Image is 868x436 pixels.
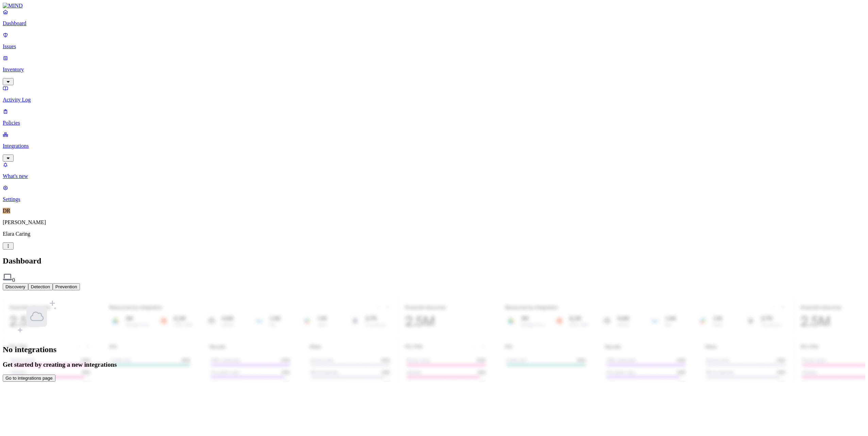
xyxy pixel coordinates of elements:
[3,131,865,161] a: Integrations
[53,283,80,290] button: Prevention
[3,143,865,149] p: Integrations
[16,296,57,337] img: integrations-empty-state
[3,85,865,103] a: Activity Log
[3,173,865,179] p: What's new
[3,256,865,266] h2: Dashboard
[3,67,865,73] p: Inventory
[3,272,12,282] img: svg%3e
[3,32,865,50] a: Issues
[3,208,10,214] span: DR
[3,162,865,179] a: What's new
[3,55,865,84] a: Inventory
[3,108,865,126] a: Policies
[3,9,865,26] a: Dashboard
[3,20,865,26] p: Dashboard
[12,277,15,283] span: 0
[3,120,865,126] p: Policies
[3,283,28,290] button: Discovery
[3,3,865,9] a: MIND
[3,185,865,202] a: Settings
[3,3,23,9] img: MIND
[3,345,865,354] h1: No integrations
[3,375,55,382] button: Go to integrations page
[3,361,865,368] h3: Get started by creating a new integrations
[3,97,865,103] p: Activity Log
[3,219,865,225] p: [PERSON_NAME]
[3,231,865,237] p: Elara Caring
[28,283,53,290] button: Detection
[3,43,865,50] p: Issues
[3,196,865,202] p: Settings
